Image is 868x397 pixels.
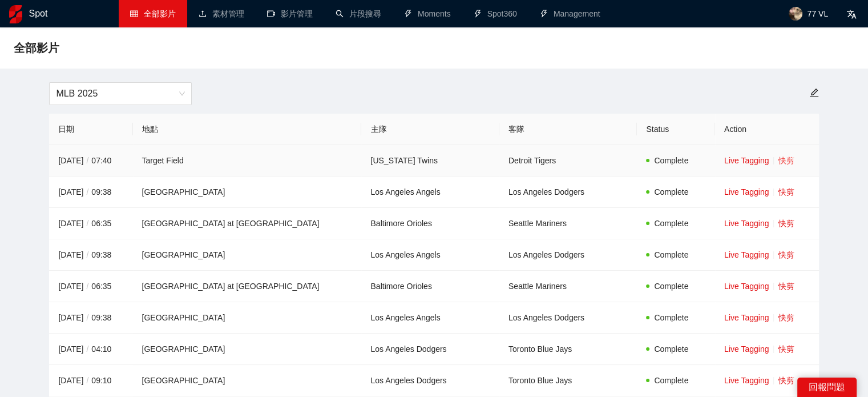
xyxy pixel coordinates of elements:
span: Complete [654,187,688,197]
td: Target Field [133,145,362,177]
span: 全部影片 [144,9,176,18]
th: 地點 [133,114,362,145]
td: [GEOGRAPHIC_DATA] at [GEOGRAPHIC_DATA] [133,208,362,239]
a: Live Tagging [724,187,769,197]
a: Live Tagging [724,313,769,322]
td: Los Angeles Angels [361,239,499,271]
td: [DATE] 09:38 [49,177,132,208]
span: 全部影片 [14,39,59,57]
a: 快剪 [778,250,794,259]
span: Complete [654,282,688,291]
th: Status [637,114,715,145]
td: Los Angeles Angels [361,177,499,208]
span: Complete [654,344,688,354]
td: [GEOGRAPHIC_DATA] at [GEOGRAPHIC_DATA] [133,271,362,302]
td: Los Angeles Dodgers [499,177,637,208]
span: Complete [654,376,688,385]
a: video-camera影片管理 [267,9,313,18]
td: [DATE] 09:38 [49,302,132,334]
a: Live Tagging [724,156,769,165]
td: Los Angeles Angels [361,302,499,334]
a: thunderboltSpot360 [474,9,517,18]
td: Detroit Tigers [499,145,637,177]
a: 快剪 [778,282,794,291]
a: 快剪 [778,219,794,228]
th: Action [715,114,819,145]
td: [DATE] 04:10 [49,334,132,365]
span: / [83,376,91,385]
span: / [83,156,91,165]
a: Live Tagging [724,344,769,354]
a: 快剪 [778,376,794,385]
td: [GEOGRAPHIC_DATA] [133,334,362,365]
td: Baltimore Orioles [361,208,499,239]
span: / [83,344,91,354]
td: [GEOGRAPHIC_DATA] [133,365,362,396]
span: / [83,250,91,259]
td: [GEOGRAPHIC_DATA] [133,302,362,334]
td: Seattle Mariners [499,271,637,302]
th: 日期 [49,114,132,145]
a: Live Tagging [724,282,769,291]
td: Los Angeles Dodgers [499,239,637,271]
th: 主隊 [361,114,499,145]
a: Live Tagging [724,376,769,385]
a: 快剪 [778,187,794,197]
td: Los Angeles Dodgers [361,365,499,396]
td: [DATE] 07:40 [49,145,132,177]
td: Los Angeles Dodgers [361,334,499,365]
td: Los Angeles Dodgers [499,302,637,334]
span: Complete [654,156,688,165]
td: Seattle Mariners [499,208,637,239]
span: / [83,187,91,197]
a: search片段搜尋 [336,9,381,18]
td: Toronto Blue Jays [499,365,637,396]
td: Toronto Blue Jays [499,334,637,365]
td: [DATE] 06:35 [49,208,132,239]
td: Baltimore Orioles [361,271,499,302]
td: [DATE] 09:10 [49,365,132,396]
a: 快剪 [778,344,794,354]
span: Complete [654,313,688,322]
div: 回報問題 [797,378,857,397]
img: avatar [789,7,802,21]
td: [GEOGRAPHIC_DATA] [133,177,362,208]
span: / [83,219,91,228]
td: [US_STATE] Twins [361,145,499,177]
span: Complete [654,219,688,228]
a: 快剪 [778,313,794,322]
a: Live Tagging [724,250,769,259]
a: Live Tagging [724,219,769,228]
span: Complete [654,250,688,259]
img: logo [9,5,22,23]
a: 快剪 [778,156,794,165]
span: MLB 2025 [56,83,185,105]
a: upload素材管理 [199,9,244,18]
td: [DATE] 09:38 [49,239,132,271]
span: / [83,313,91,322]
span: edit [809,88,819,98]
td: [DATE] 06:35 [49,271,132,302]
span: table [130,10,138,18]
th: 客隊 [499,114,637,145]
a: thunderboltManagement [540,9,600,18]
td: [GEOGRAPHIC_DATA] [133,239,362,271]
a: thunderboltMoments [404,9,451,18]
span: / [83,282,91,291]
